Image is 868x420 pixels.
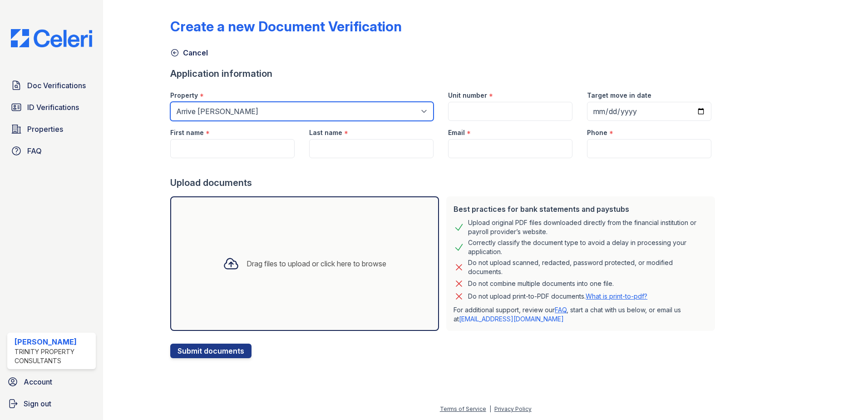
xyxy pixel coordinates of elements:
[7,120,96,138] a: Properties
[468,278,614,289] div: Do not combine multiple documents into one file.
[494,405,532,412] a: Privacy Policy
[7,98,96,116] a: ID Verifications
[454,305,708,324] p: For additional support, review our , start a chat with us below, or email us at
[27,124,63,135] span: Properties
[24,398,51,409] span: Sign out
[170,128,204,137] label: First name
[468,218,708,236] div: Upload original PDF files downloaded directly from the financial institution or payroll provider’...
[170,176,719,189] div: Upload documents
[555,306,567,314] a: FAQ
[7,76,96,95] a: Doc Verifications
[468,238,708,256] div: Correctly classify the document type to avoid a delay in processing your application.
[468,292,647,301] p: Do not upload print-to-PDF documents.
[440,405,486,412] a: Terms of Service
[27,145,42,156] span: FAQ
[170,47,208,58] a: Cancel
[15,336,92,347] div: [PERSON_NAME]
[170,67,719,80] div: Application information
[448,91,487,100] label: Unit number
[489,405,491,412] div: |
[27,102,79,113] span: ID Verifications
[586,292,647,300] a: What is print-to-pdf?
[15,347,92,365] div: Trinity Property Consultants
[24,376,52,387] span: Account
[170,91,198,100] label: Property
[468,258,708,276] div: Do not upload scanned, redacted, password protected, or modified documents.
[4,29,99,47] img: CE_Logo_Blue-a8612792a0a2168367f1c8372b55b34899dd931a85d93a1a3d3e32e68fde9ad4.png
[459,315,564,323] a: [EMAIL_ADDRESS][DOMAIN_NAME]
[587,128,607,137] label: Phone
[170,344,252,358] button: Submit documents
[309,128,342,137] label: Last name
[4,373,99,391] a: Account
[27,80,86,91] span: Doc Verifications
[454,204,708,215] div: Best practices for bank statements and paystubs
[4,395,99,413] a: Sign out
[7,142,96,160] a: FAQ
[247,258,386,269] div: Drag files to upload or click here to browse
[448,128,465,137] label: Email
[170,18,402,35] div: Create a new Document Verification
[587,91,651,100] label: Target move in date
